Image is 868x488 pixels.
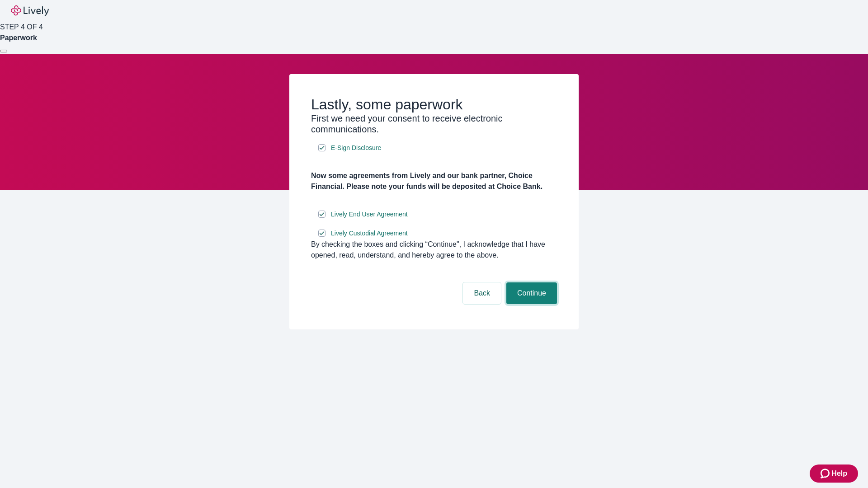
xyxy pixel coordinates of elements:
div: By checking the boxes and clicking “Continue", I acknowledge that I have opened, read, understand... [311,239,557,261]
a: e-sign disclosure document [329,228,410,239]
h3: First we need your consent to receive electronic communications. [311,113,557,135]
span: Lively End User Agreement [331,210,408,219]
a: e-sign disclosure document [329,209,410,220]
span: Help [831,468,847,479]
span: E-Sign Disclosure [331,143,381,153]
span: Lively Custodial Agreement [331,229,408,238]
h2: Lastly, some paperwork [311,96,557,113]
button: Back [463,282,501,304]
svg: Zendesk support icon [821,468,831,479]
img: Lively [11,5,49,16]
button: Zendesk support iconHelp [810,465,858,483]
h4: Now some agreements from Lively and our bank partner, Choice Financial. Please note your funds wi... [311,170,557,192]
a: e-sign disclosure document [329,142,383,154]
button: Continue [506,282,557,304]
